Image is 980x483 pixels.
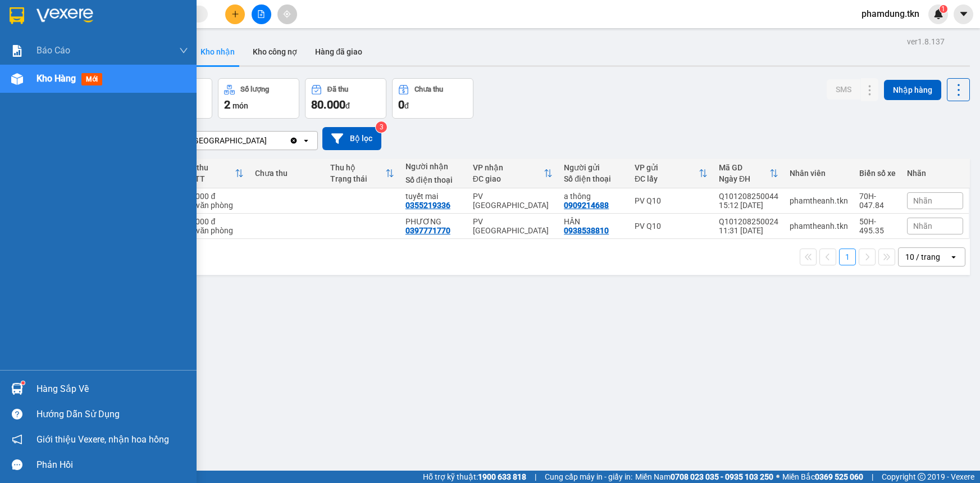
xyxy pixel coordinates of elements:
img: solution-icon [11,45,23,57]
button: Hàng đã giao [306,38,371,65]
span: question-circle [12,409,22,419]
div: phamtheanh.tkn [790,196,848,205]
span: aim [283,10,291,18]
button: caret-down [954,4,973,24]
span: Nhãn [913,222,932,231]
sup: 1 [940,5,947,13]
button: aim [277,4,297,24]
div: tuyết mai [405,192,462,201]
div: Biển số xe [859,169,896,178]
div: PV [GEOGRAPHIC_DATA] [473,217,553,235]
span: Miền Bắc [782,471,863,483]
span: món [233,101,248,110]
div: Phản hồi [37,457,188,473]
svg: Clear value [289,136,298,145]
div: 0909214688 [564,201,609,210]
th: Toggle SortBy [467,159,559,188]
div: Số điện thoại [405,175,462,184]
span: phamdung.tkn [853,7,928,21]
div: HTTT [184,174,235,183]
button: 1 [839,249,856,265]
div: Chưa thu [255,169,319,178]
div: Chưa thu [414,85,443,93]
div: Tại văn phòng [184,201,244,210]
div: PV Q10 [635,222,708,231]
span: Miền Nam [635,471,773,483]
div: PHƯƠNG [405,217,462,226]
div: Ngày ĐH [719,174,769,183]
div: VP gửi [635,163,699,172]
strong: 0708 023 035 - 0935 103 250 [671,472,773,481]
div: Nhân viên [790,169,848,178]
img: warehouse-icon [11,73,23,85]
div: 50.000 đ [184,192,244,201]
div: 15:12 [DATE] [719,201,778,210]
span: 80.000 [311,98,345,111]
div: Q101208250024 [719,217,778,226]
div: 50H-495.35 [859,217,896,235]
span: caret-down [959,9,969,19]
th: Toggle SortBy [713,159,784,188]
span: Giới thiệu Vexere, nhận hoa hồng [37,432,169,446]
div: 0355219336 [405,201,450,210]
span: mới [81,73,102,85]
button: Kho công nợ [244,38,306,65]
span: plus [231,10,239,18]
div: 30.000 đ [184,217,244,226]
div: a thông [564,192,623,201]
span: Cung cấp máy in - giấy in: [545,471,632,483]
span: message [12,459,22,470]
sup: 1 [21,381,25,385]
button: Kho nhận [192,38,244,65]
div: PV Q10 [635,196,708,205]
button: Đã thu80.000đ [305,78,386,119]
span: Hỗ trợ kỹ thuật: [423,471,526,483]
strong: 0369 525 060 [815,472,863,481]
span: ⚪️ [776,475,780,479]
div: phamtheanh.tkn [790,222,848,231]
th: Toggle SortBy [629,159,713,188]
div: Q101208250044 [719,192,778,201]
img: warehouse-icon [11,383,23,395]
div: VP nhận [473,163,544,172]
strong: 1900 633 818 [478,472,526,481]
button: Nhập hàng [884,80,941,100]
img: logo-vxr [10,7,24,24]
svg: open [302,136,311,145]
span: 0 [398,98,404,111]
svg: open [949,252,958,261]
div: 0938538810 [564,226,609,235]
span: 1 [941,5,945,13]
button: plus [225,4,245,24]
div: ĐC lấy [635,174,699,183]
div: PV [GEOGRAPHIC_DATA] [473,192,553,210]
span: Nhãn [913,196,932,205]
div: Người nhận [405,162,462,171]
span: file-add [257,10,265,18]
div: Đã thu [184,163,235,172]
div: 10 / trang [905,251,940,263]
span: đ [404,101,409,110]
div: Số điện thoại [564,174,623,183]
button: SMS [827,79,860,100]
button: Số lượng2món [218,78,299,119]
sup: 3 [376,121,387,133]
span: notification [12,434,22,445]
div: Tại văn phòng [184,226,244,235]
div: 11:31 [DATE] [719,226,778,235]
div: PV [GEOGRAPHIC_DATA] [179,135,267,146]
th: Toggle SortBy [325,159,400,188]
span: down [179,46,188,55]
div: Đã thu [327,85,348,93]
button: Bộ lọc [322,127,381,150]
div: Số lượng [240,85,269,93]
th: Toggle SortBy [179,159,249,188]
div: Nhãn [907,169,963,178]
span: Kho hàng [37,73,76,84]
span: Báo cáo [37,43,70,57]
span: copyright [918,473,926,481]
img: icon-new-feature [933,9,943,19]
button: Chưa thu0đ [392,78,473,119]
div: ver 1.8.137 [907,35,945,48]
span: 2 [224,98,230,111]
